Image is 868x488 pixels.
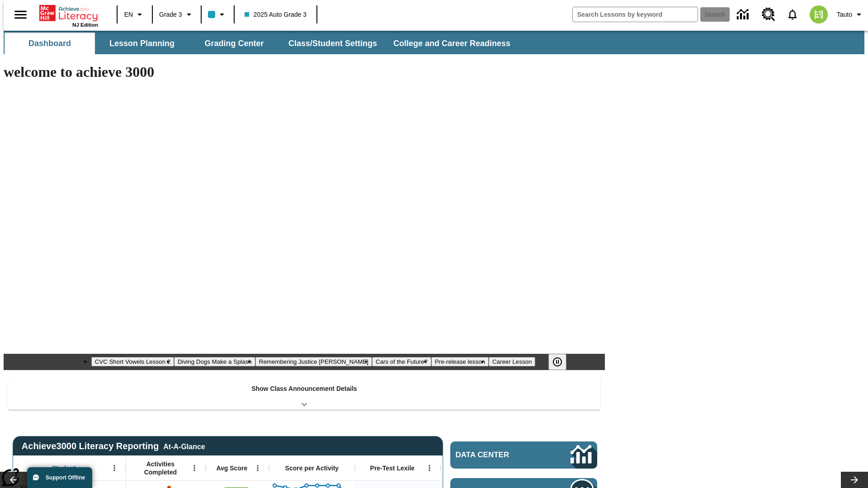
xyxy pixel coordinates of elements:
[156,6,198,23] button: Grade: Grade 3, Select a grade
[131,460,190,476] span: Activities Completed
[251,384,357,394] p: Show Class Announcement Details
[548,354,576,370] div: Pause
[731,2,756,27] a: Data Center
[189,33,279,54] button: Grading Center
[159,10,182,19] span: Grade 3
[841,472,868,488] button: Lesson carousel, Next
[810,5,828,23] img: avatar image
[72,22,98,28] span: NJ Edition
[251,461,264,475] button: Open Menu
[281,33,384,54] button: Class/Student Settings
[46,474,85,481] span: Support Offline
[108,461,121,475] button: Open Menu
[97,33,187,54] button: Lesson Planning
[204,6,231,23] button: Class color is light blue. Change class color
[781,3,804,26] a: Notifications
[5,33,95,54] button: Dashboard
[120,6,149,23] button: Language: EN, Select a language
[124,10,133,19] span: EN
[456,450,540,460] span: Data Center
[804,3,833,26] button: Select a new avatar
[833,6,868,23] button: Profile/Settings
[188,461,201,475] button: Open Menu
[837,10,852,19] span: Tauto
[27,467,92,488] button: Support Offline
[548,354,566,370] button: Pause
[52,464,75,472] span: Student
[22,441,205,451] span: Achieve3000 Literacy Reporting
[4,31,864,54] div: SubNavbar
[423,461,436,475] button: Open Menu
[370,464,415,472] span: Pre-Test Lexile
[756,2,781,27] a: Resource Center, Will open in new tab
[4,64,605,80] h1: welcome to achieve 3000
[39,4,98,22] a: Home
[245,10,307,19] span: 2025 Auto Grade 3
[39,3,98,28] div: Home
[91,357,174,366] button: Slide 1 CVC Short Vowels Lesson 2
[285,464,339,472] span: Score per Activity
[431,357,489,366] button: Slide 5 Pre-release lesson
[386,33,518,54] button: College and Career Readiness
[4,33,519,54] div: SubNavbar
[216,464,247,472] span: Avg Score
[174,357,255,366] button: Slide 2 Diving Dogs Make a Splash
[163,441,205,451] div: At-A-Glance
[450,441,597,469] a: Data Center
[372,357,431,366] button: Slide 4 Cars of the Future?
[489,357,535,366] button: Slide 6 Career Lesson
[8,379,600,410] div: Show Class Announcement Details
[255,357,372,366] button: Slide 3 Remembering Justice O'Connor
[7,1,34,28] button: Open side menu
[573,7,698,22] input: search field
